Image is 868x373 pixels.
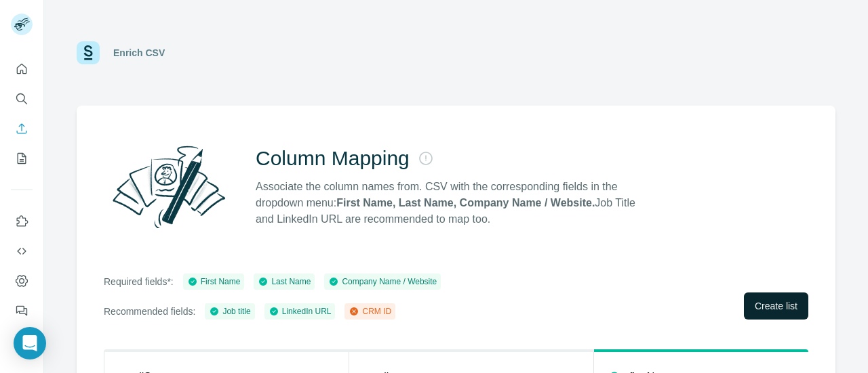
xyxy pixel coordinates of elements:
[104,305,195,318] p: Recommended fields:
[11,209,33,234] button: Use Surfe on LinkedIn
[336,197,595,209] strong: First Name, Last Name, Company Name / Website.
[209,305,250,317] div: Job title
[744,292,808,320] button: Create list
[256,146,410,171] h2: Column Mapping
[258,276,311,288] div: Last Name
[11,57,33,81] button: Quick start
[187,276,241,288] div: First Name
[349,305,391,317] div: CRM ID
[11,299,33,323] button: Feedback
[328,276,437,288] div: Company Name / Website
[113,46,165,60] div: Enrich CSV
[77,41,100,64] img: Surfe Logo
[11,87,33,111] button: Search
[755,299,797,313] span: Create list
[11,239,33,263] button: Use Surfe API
[256,179,648,227] p: Associate the column names from. CSV with the corresponding fields in the dropdown menu: Job Titl...
[14,327,46,359] div: Open Intercom Messenger
[11,116,33,141] button: Enrich CSV
[104,275,174,288] p: Required fields*:
[104,138,234,236] img: Surfe Illustration - Column Mapping
[11,146,33,171] button: My lists
[269,305,332,317] div: LinkedIn URL
[11,269,33,293] button: Dashboard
